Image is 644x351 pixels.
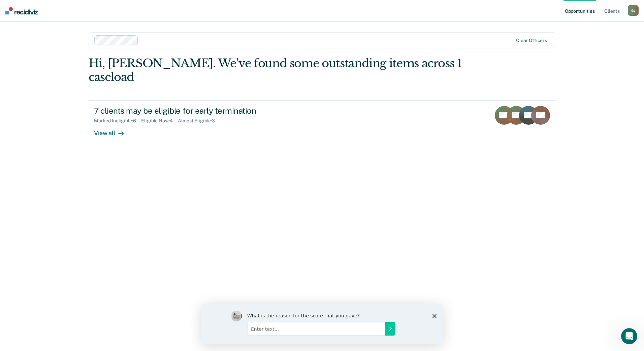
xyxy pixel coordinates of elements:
[628,5,639,16] div: G J
[178,118,220,124] div: Almost Eligible : 3
[89,56,462,84] div: Hi, [PERSON_NAME]. We’ve found some outstanding items across 1 caseload
[94,118,141,124] div: Marked Ineligible : 6
[94,124,132,137] div: View all
[89,100,555,153] a: 7 clients may be eligible for early terminationMarked Ineligible:6Eligible Now:4Almost Eligible:3...
[621,328,637,344] iframe: Intercom live chat
[141,118,178,124] div: Eligible Now : 4
[5,7,38,14] img: Recidiviz
[94,106,330,116] div: 7 clients may be eligible for early termination
[516,38,547,43] div: Clear officers
[628,5,639,16] button: GJ
[201,304,443,344] iframe: Survey by Kim from Recidiviz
